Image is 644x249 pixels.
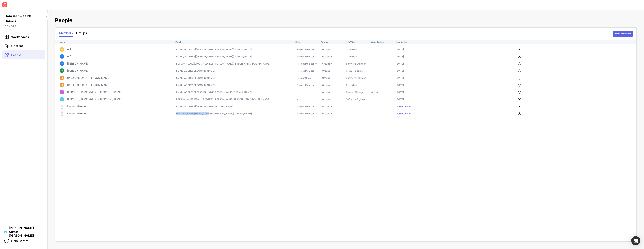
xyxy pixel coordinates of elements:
td: [DATE] [396,67,516,74]
p: Invited Member [67,111,175,115]
div: Groups [321,110,335,117]
td: Consultant [346,82,371,89]
td: [EMAIL_ADDRESS][DOMAIN_NAME] [175,82,295,89]
td: [DATE] [396,96,516,103]
th: Job Title [346,40,371,44]
p: [PERSON_NAME] Admin - [PERSON_NAME] [67,97,175,101]
div: Open Intercom Messenger [631,236,640,245]
td: Software Engineer [346,74,371,82]
div: Groups [321,61,335,67]
a: Help Centre [2,236,45,245]
td: [PERSON_NAME][EMAIL_ADDRESS][PERSON_NAME][PERSON_NAME][DOMAIN_NAME] [175,96,295,103]
div: Groups [321,89,335,95]
td: [DATE] [396,82,516,89]
td: Product Manager [346,89,371,96]
span: People [11,53,21,57]
td: [PERSON_NAME][EMAIL_ADDRESS][PERSON_NAME][PERSON_NAME][DOMAIN_NAME] [175,60,295,67]
h2: People [55,17,637,24]
span: [PERSON_NAME] Admin - [PERSON_NAME] [9,226,43,237]
th: Organisation [371,40,396,44]
a: Workspaces [2,32,45,41]
div: Project Member [295,103,319,110]
text: AD [61,91,63,93]
text: CK [61,62,63,65]
div: Groups [321,68,335,74]
p: [MEDICAL_DATA][PERSON_NAME] [67,83,175,87]
button: Resend invite [396,112,411,115]
div: - [295,89,303,95]
p: Invited Member [67,104,175,108]
td: [EMAIL_ADDRESS][DOMAIN_NAME] [175,74,295,82]
div: Groups [321,103,335,110]
span: Commonwealth Games [4,13,37,24]
div: Project Member [295,68,319,74]
div: Project Member [295,110,319,117]
th: Name [55,40,175,44]
td: [DATE] [396,74,516,82]
td: [EMAIL_ADDRESS][PERSON_NAME][DOMAIN_NAME] [175,103,295,110]
button: Resend invite [396,105,411,108]
td: [DATE] [396,60,516,67]
span: Help Centre [11,239,28,243]
th: Email [175,40,295,44]
div: Project Member [295,46,319,53]
span: Members [59,31,73,35]
div: Project Member [295,53,319,60]
span: Sensat [4,24,37,29]
p: [PERSON_NAME] [67,61,175,65]
text: NK [61,84,63,86]
p: [PERSON_NAME] [67,69,175,73]
text: GM [61,70,63,72]
text: AA [61,55,63,58]
td: Consultant [346,53,371,60]
div: Project Member [295,61,319,67]
a: People [2,50,45,59]
td: [EMAIL_ADDRESS][PERSON_NAME][PERSON_NAME][DOMAIN_NAME] [175,89,295,96]
span: Groups [76,31,87,35]
td: [EMAIL_ADDRESS][DOMAIN_NAME] [175,67,295,74]
img: sensat [1,1,8,8]
div: - [295,96,303,103]
span: Workspaces [11,35,29,39]
div: Groups [321,82,335,88]
th: Groups [321,40,346,44]
p: [MEDICAL_DATA][PERSON_NAME] [67,76,175,80]
td: Software Engineer [346,96,371,103]
button: Invite members [613,31,633,37]
th: Role [295,40,321,44]
td: [EMAIL_ADDRESS][PERSON_NAME][PERSON_NAME][DOMAIN_NAME] [175,46,295,53]
td: Software Engineer [346,60,371,67]
td: [DATE] [396,89,516,96]
div: Groups [321,75,335,81]
a: Content [2,41,45,50]
th: Last Active [396,40,516,44]
td: Consultant [346,46,371,53]
td: Product Designer [346,67,371,74]
td: Sensat [371,89,396,96]
p: [PERSON_NAME] Admin - [PERSON_NAME] [67,90,175,94]
text: NK [61,77,63,79]
text: CK [5,231,6,233]
div: Groups [321,53,335,60]
text: CK [61,98,63,100]
text: AA [61,48,63,50]
td: [DATE] [396,53,516,60]
td: [DOMAIN_NAME][EMAIL_ADDRESS][PERSON_NAME][DOMAIN_NAME] [175,110,295,117]
div: Groups [321,46,335,53]
div: Invite members [615,33,631,35]
p: A A [67,54,175,58]
p: A A [67,47,175,51]
div: Groups [321,96,335,103]
div: Project Guest [295,75,316,81]
span: Content [11,44,23,48]
td: [EMAIL_ADDRESS][PERSON_NAME][PERSON_NAME][DOMAIN_NAME] [175,53,295,60]
td: [DATE] [396,46,516,53]
div: Project Member [295,82,319,88]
